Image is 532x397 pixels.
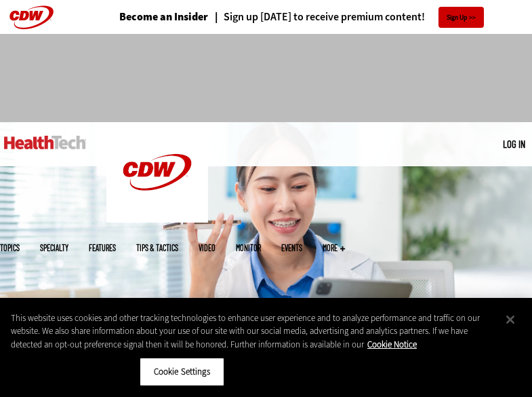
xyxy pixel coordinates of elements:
[503,137,525,151] div: User menu
[199,244,216,252] a: Video
[323,244,345,252] span: More
[106,122,208,223] img: Home
[11,311,495,352] div: This website uses cookies and other tracking technologies to enhance user experience and to analy...
[140,358,224,386] button: Cookie Settings
[119,12,208,22] a: Become an Insider
[367,339,417,350] a: More information about your privacy
[503,138,525,150] a: Log in
[438,7,484,28] a: Sign Up
[136,244,178,252] a: Tips & Tactics
[40,244,68,252] span: Specialty
[20,48,513,109] iframe: advertisement
[208,12,425,22] a: Sign up [DATE] to receive premium content!
[236,244,261,252] a: MonITor
[106,212,208,226] a: CDW
[281,244,302,252] a: Events
[4,136,86,149] img: Home
[495,305,525,335] button: Close
[89,244,116,252] a: Features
